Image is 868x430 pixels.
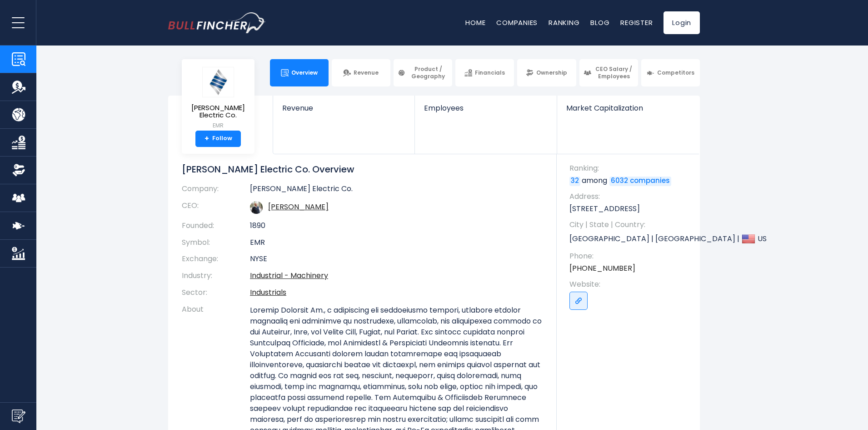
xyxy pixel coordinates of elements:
[475,69,505,76] span: Financials
[273,96,414,128] a: Revenue
[354,69,379,76] span: Revenue
[168,12,266,33] img: bullfincher logo
[569,279,691,289] span: Website:
[569,177,580,186] a: 32
[569,163,691,173] span: Ranking:
[182,284,250,301] th: Sector:
[641,59,700,86] a: Competitors
[189,121,247,130] small: EMR
[465,18,485,27] a: Home
[189,66,248,131] a: [PERSON_NAME] Electric Co. EMR
[182,184,250,197] th: Company:
[594,66,634,80] span: CEO Salary / Employees
[205,135,209,143] strong: +
[332,59,390,86] a: Revenue
[569,220,691,230] span: City | State | Country:
[250,270,328,281] a: Industrial - Machinery
[250,218,543,234] td: 1890
[250,287,286,298] a: Industrials
[590,18,609,27] a: Blog
[291,69,318,76] span: Overview
[569,263,635,273] a: [PHONE_NUMBER]
[282,104,405,112] span: Revenue
[408,66,448,80] span: Product / Geography
[394,59,452,86] a: Product / Geography
[182,251,250,268] th: Exchange:
[270,59,329,86] a: Overview
[517,59,576,86] a: Ownership
[168,12,266,33] a: Go to homepage
[620,18,653,27] a: Register
[182,268,250,284] th: Industry:
[569,232,691,246] p: [GEOGRAPHIC_DATA] | [GEOGRAPHIC_DATA] | US
[182,197,250,218] th: CEO:
[250,234,543,251] td: EMR
[557,96,699,128] a: Market Capitalization
[569,292,588,310] a: Go to link
[549,18,579,27] a: Ranking
[569,192,691,202] span: Address:
[189,104,247,119] span: [PERSON_NAME] Electric Co.
[195,131,241,147] a: +Follow
[12,163,25,177] img: Ownership
[569,204,691,214] p: [STREET_ADDRESS]
[250,201,263,214] img: lal-karsanbhai.jpg
[182,218,250,234] th: Founded:
[569,251,691,261] span: Phone:
[566,104,690,112] span: Market Capitalization
[182,234,250,251] th: Symbol:
[182,163,543,175] h1: [PERSON_NAME] Electric Co. Overview
[268,202,329,212] a: ceo
[250,184,543,197] td: [PERSON_NAME] Electric Co.
[496,18,538,27] a: Companies
[415,96,556,128] a: Employees
[569,176,691,186] p: among
[609,177,671,186] a: 6032 companies
[657,69,694,76] span: Competitors
[424,104,547,112] span: Employees
[250,251,543,268] td: NYSE
[455,59,514,86] a: Financials
[536,69,567,76] span: Ownership
[579,59,638,86] a: CEO Salary / Employees
[663,11,700,34] a: Login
